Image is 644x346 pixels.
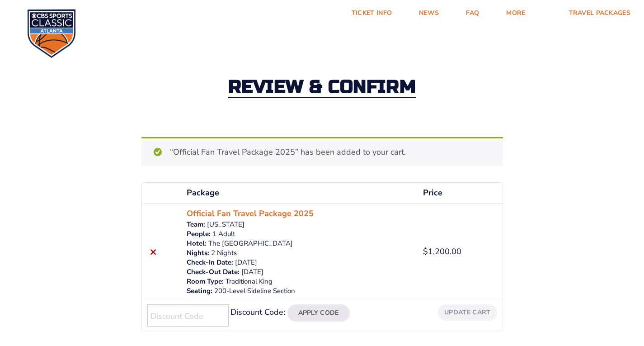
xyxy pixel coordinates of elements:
[418,183,502,203] th: Price
[187,248,412,258] p: 2 Nights
[187,286,412,296] p: 200-Level Sideline Section
[423,246,428,257] span: $
[187,220,205,229] dt: Team:
[187,267,412,277] p: [DATE]
[187,229,412,239] p: 1 Adult
[147,246,160,258] a: Remove this item
[187,229,211,239] dt: People:
[181,183,418,203] th: Package
[187,258,412,267] p: [DATE]
[27,9,76,58] img: CBS Sports Classic
[187,258,233,267] dt: Check-In Date:
[187,239,412,248] p: The [GEOGRAPHIC_DATA]
[187,267,240,277] dt: Check-Out Date:
[187,239,207,248] dt: Hotel:
[187,277,224,286] dt: Room Type:
[187,286,212,296] dt: Seating:
[187,220,412,229] p: [US_STATE]
[147,304,229,327] input: Discount Code
[230,307,285,318] label: Discount Code:
[423,246,461,257] bdi: 1,200.00
[187,248,209,258] dt: Nights:
[187,277,412,286] p: Traditional King
[438,304,497,320] button: Update cart
[187,208,314,220] a: Official Fan Travel Package 2025
[287,304,350,322] button: Apply Code
[228,78,416,98] h2: Review & Confirm
[141,137,503,166] div: “Official Fan Travel Package 2025” has been added to your cart.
